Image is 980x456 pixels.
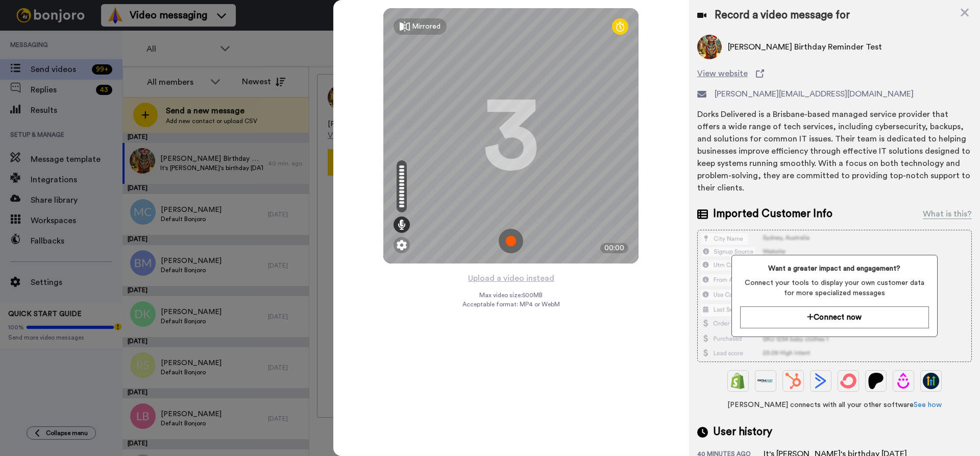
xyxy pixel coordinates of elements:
[697,67,972,80] a: View website
[713,206,832,222] span: Imported Customer Info
[715,88,914,100] span: [PERSON_NAME][EMAIL_ADDRESS][DOMAIN_NAME]
[397,240,407,250] img: ic_gear.svg
[465,272,557,285] button: Upload a video instead
[740,306,928,328] button: Connect now
[923,373,939,389] img: GoHighLevel
[914,401,942,409] a: See how
[479,291,543,299] span: Max video size: 500 MB
[600,243,628,253] div: 00:00
[713,424,772,440] span: User history
[697,400,972,410] span: [PERSON_NAME] connects with all your other software
[840,373,856,389] img: ConvertKit
[730,373,746,389] img: Shopify
[868,373,884,389] img: Patreon
[785,373,801,389] img: Hubspot
[740,278,928,298] span: Connect your tools to display your own customer data for more specialized messages
[697,108,972,194] div: Dorks Delivered is a Brisbane-based managed service provider that offers a wide range of tech ser...
[697,67,748,80] span: View website
[499,229,523,253] img: ic_record_start.svg
[813,373,829,389] img: ActiveCampaign
[895,373,912,389] img: Drip
[740,263,928,274] span: Want a greater impact and engagement?
[923,208,972,220] div: What is this?
[757,373,774,389] img: Ontraport
[483,98,539,174] div: 3
[462,300,560,308] span: Acceptable format: MP4 or WebM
